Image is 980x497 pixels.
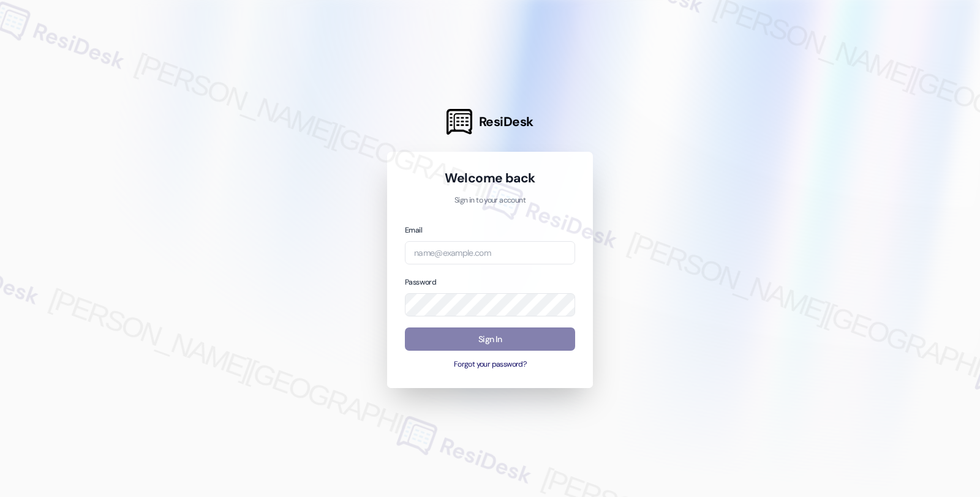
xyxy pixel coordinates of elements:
[405,241,575,265] input: name@example.com
[405,170,575,187] h1: Welcome back
[405,225,422,235] label: Email
[405,327,575,351] button: Sign In
[447,109,472,135] img: ResiDesk Logo
[405,359,575,370] button: Forgot your password?
[405,195,575,206] p: Sign in to your account
[405,277,436,287] label: Password
[479,113,533,130] span: ResiDesk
